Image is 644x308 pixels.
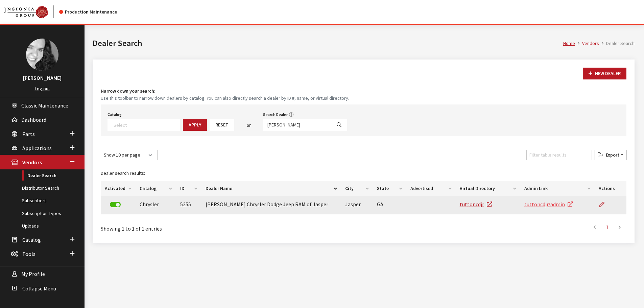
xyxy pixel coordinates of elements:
[4,5,59,18] a: Insignia Group logo
[59,8,117,16] div: Production Maintenance
[603,152,619,158] span: Export
[595,181,626,196] th: Actions
[136,196,176,214] td: Chrysler
[110,202,121,207] label: Deactivate Dealer
[108,112,122,118] label: Catalog
[460,201,492,208] a: tuttoncdjr
[22,285,56,292] span: Collapse Menu
[176,196,202,214] td: 5255
[563,40,575,46] a: Home
[22,236,41,243] span: Catalog
[101,220,315,233] div: Showing 1 to 1 of 1 entries
[183,119,207,131] button: Apply
[7,74,78,82] h3: [PERSON_NAME]
[263,112,288,118] label: Search Dealer
[595,150,626,160] button: Export
[599,196,610,213] a: Edit Dealer
[246,122,251,129] span: or
[93,37,563,49] h1: Dealer Search
[22,131,35,137] span: Parts
[331,119,347,131] button: Search
[26,39,58,71] img: Khrystal Dorton
[4,6,48,18] img: Catalog Maintenance
[22,251,35,257] span: Tools
[22,145,52,151] span: Applications
[21,271,45,278] span: My Profile
[21,116,46,123] span: Dashboard
[201,181,341,196] th: Dealer Name: activate to sort column descending
[22,159,42,166] span: Vendors
[583,68,626,79] button: New Dealer
[101,181,136,196] th: Activated: activate to sort column ascending
[35,86,50,92] a: Log out
[21,102,68,109] span: Classic Maintenance
[101,166,626,181] caption: Dealer search results:
[114,122,180,128] textarea: Search
[456,181,520,196] th: Virtual Directory: activate to sort column ascending
[599,40,635,47] li: Dealer Search
[101,95,626,102] small: Use this toolbar to narrow down dealers by catalog. You can also directly search a dealer by ID #...
[263,119,331,131] input: Search
[108,119,180,131] span: Select
[201,196,341,214] td: [PERSON_NAME] Chrysler Dodge Jeep RAM of Jasper
[341,196,373,214] td: Jasper
[524,201,573,208] a: tuttoncdjr/admin
[373,196,407,214] td: GA
[601,220,613,234] a: 1
[341,181,373,196] th: City: activate to sort column ascending
[406,181,455,196] th: Advertised: activate to sort column ascending
[210,119,234,131] button: Reset
[136,181,176,196] th: Catalog: activate to sort column ascending
[526,150,592,160] input: Filter table results
[176,181,202,196] th: ID: activate to sort column ascending
[373,181,407,196] th: State: activate to sort column ascending
[101,88,626,95] h4: Narrow down your search:
[575,40,599,47] li: Vendors
[520,181,595,196] th: Admin Link: activate to sort column ascending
